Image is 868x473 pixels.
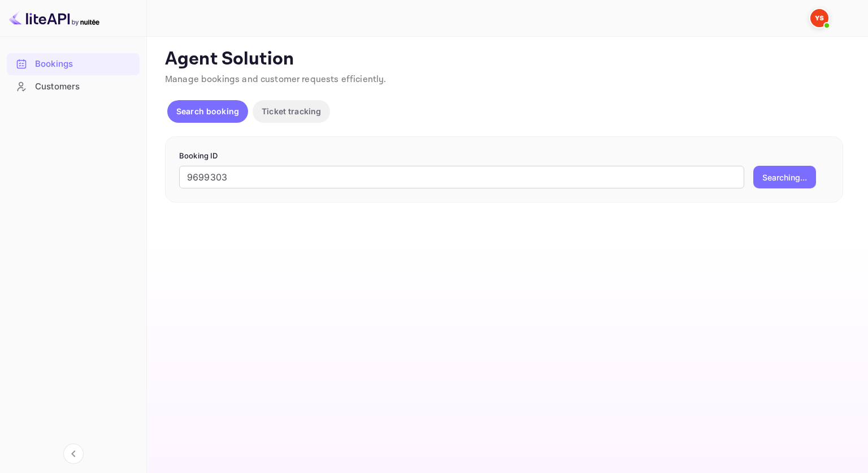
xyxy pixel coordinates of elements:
[179,166,744,188] input: Enter Booking ID (e.g., 63782194)
[165,48,848,71] p: Agent Solution
[7,53,140,75] div: Bookings
[35,58,134,71] div: Bookings
[7,76,140,98] div: Customers
[179,150,829,162] p: Booking ID
[810,9,828,27] img: Yandex Support
[165,74,387,85] span: Manage bookings and customer requests efficiently.
[262,105,321,117] p: Ticket tracking
[753,166,816,188] button: Searching...
[35,80,134,93] div: Customers
[7,53,140,74] a: Bookings
[9,9,99,27] img: LiteAPI logo
[63,444,84,464] button: Collapse navigation
[176,105,239,117] p: Search booking
[7,76,140,97] a: Customers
